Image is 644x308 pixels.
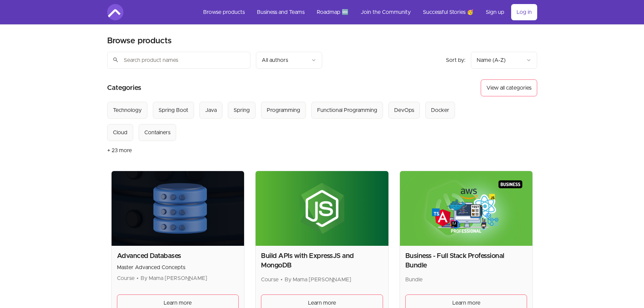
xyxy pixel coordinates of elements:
[400,171,533,246] img: Product image for Business - Full Stack Professional Bundle
[256,171,388,246] img: Product image for Build APIs with ExpressJS and MongoDB
[107,35,172,46] h2: Browse products
[267,106,300,114] div: Programming
[285,277,351,282] span: By Mama [PERSON_NAME]
[480,4,510,20] a: Sign up
[234,106,250,114] div: Spring
[431,106,449,114] div: Docker
[137,276,139,281] span: •
[405,277,423,282] span: Bundle
[261,277,279,282] span: Course
[481,79,537,96] button: View all categories
[252,4,310,20] a: Business and Teams
[205,106,217,114] div: Java
[355,4,416,20] a: Join the Community
[113,106,142,114] div: Technology
[117,276,135,281] span: Course
[446,57,466,63] span: Sort by:
[159,106,188,114] div: Spring Boot
[256,52,322,69] button: Filter by author
[281,277,283,282] span: •
[317,106,377,114] div: Functional Programming
[113,55,119,65] span: search
[511,4,537,20] a: Log in
[198,4,250,20] a: Browse products
[112,171,244,246] img: Product image for Advanced Databases
[261,251,383,270] h2: Build APIs with ExpressJS and MongoDB
[311,4,354,20] a: Roadmap 🆕
[117,251,239,261] h2: Advanced Databases
[452,299,480,307] span: Learn more
[107,141,132,160] button: + 23 more
[198,4,537,20] nav: Main
[113,128,127,137] div: Cloud
[144,128,170,137] div: Containers
[117,263,239,271] p: Master Advanced Concepts
[308,299,336,307] span: Learn more
[107,52,251,69] input: Search product names
[418,4,479,20] a: Successful Stories 🥳
[394,106,414,114] div: DevOps
[107,4,123,20] img: Amigoscode logo
[107,79,141,96] h2: Categories
[141,276,207,281] span: By Mama [PERSON_NAME]
[405,251,527,270] h2: Business - Full Stack Professional Bundle
[471,52,537,69] button: Product sort options
[164,299,192,307] span: Learn more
